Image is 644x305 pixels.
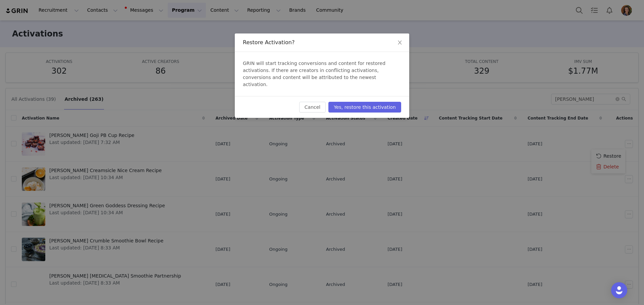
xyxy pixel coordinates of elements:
i: icon: close [397,40,402,45]
button: Yes, restore this activation [328,102,401,112]
div: Open Intercom Messenger [611,282,627,298]
div: GRIN will start tracking conversions and content for restored activations. If there are creators ... [235,52,409,96]
div: Restore Activation? [243,39,401,46]
button: Cancel [299,102,326,112]
button: Close [390,33,409,52]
